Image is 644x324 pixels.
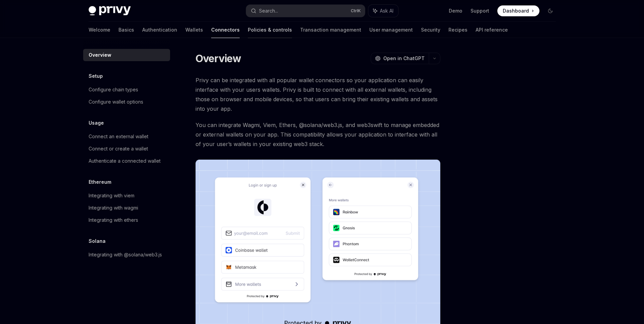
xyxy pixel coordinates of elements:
div: Authenticate a connected wallet [89,157,161,165]
a: Connect an external wallet [83,130,170,143]
div: Overview [89,51,111,59]
a: Configure wallet options [83,96,170,108]
h5: Setup [89,72,103,80]
div: Integrating with viem [89,192,134,200]
a: Policies & controls [248,22,292,38]
button: Search...CtrlK [246,5,365,17]
a: Configure chain types [83,84,170,96]
span: You can integrate Wagmi, Viem, Ethers, @solana/web3.js, and web3swift to manage embedded or exter... [196,120,440,149]
a: Connectors [211,22,240,38]
button: Open in ChatGPT [371,53,429,64]
a: Demo [449,7,462,14]
div: Integrating with ethers [89,216,138,224]
a: Support [471,7,489,14]
div: Integrating with @solana/web3.js [89,251,162,259]
button: Toggle dark mode [545,5,556,16]
div: Configure wallet options [89,98,143,106]
h5: Usage [89,119,104,127]
a: Security [421,22,440,38]
img: dark logo [89,6,131,16]
a: Wallets [185,22,203,38]
button: Ask AI [368,5,398,17]
a: Integrating with @solana/web3.js [83,249,170,261]
h1: Overview [196,52,241,65]
div: Connect an external wallet [89,132,148,141]
a: Connect or create a wallet [83,143,170,155]
span: Ctrl K [351,8,361,14]
span: Open in ChatGPT [383,55,425,62]
a: Welcome [89,22,110,38]
a: Transaction management [300,22,361,38]
span: Dashboard [503,7,529,14]
a: Integrating with ethers [83,214,170,226]
div: Search... [259,7,278,15]
a: Authentication [142,22,177,38]
div: Connect or create a wallet [89,145,148,153]
a: Integrating with viem [83,190,170,202]
span: Privy can be integrated with all popular wallet connectors so your application can easily interfa... [196,75,440,113]
div: Integrating with wagmi [89,204,138,212]
a: Basics [118,22,134,38]
a: Overview [83,49,170,61]
a: User management [369,22,413,38]
div: Configure chain types [89,86,138,94]
h5: Ethereum [89,178,111,186]
a: Recipes [448,22,467,38]
span: Ask AI [380,7,393,14]
a: Integrating with wagmi [83,202,170,214]
a: Authenticate a connected wallet [83,155,170,167]
a: Dashboard [497,5,539,16]
h5: Solana [89,237,106,245]
a: API reference [476,22,508,38]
